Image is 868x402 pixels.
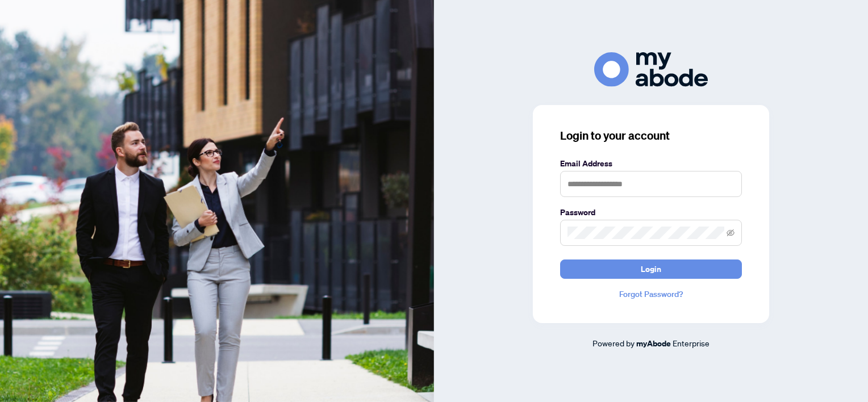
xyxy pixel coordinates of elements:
[560,157,742,170] label: Email Address
[560,128,742,144] h3: Login to your account
[641,260,661,278] span: Login
[636,337,671,350] a: myAbode
[592,338,635,348] span: Powered by
[673,338,710,348] span: Enterprise
[560,206,742,219] label: Password
[727,229,735,237] span: eye-invisible
[560,288,742,300] a: Forgot Password?
[560,259,742,279] button: Login
[594,52,708,87] img: ma-logo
